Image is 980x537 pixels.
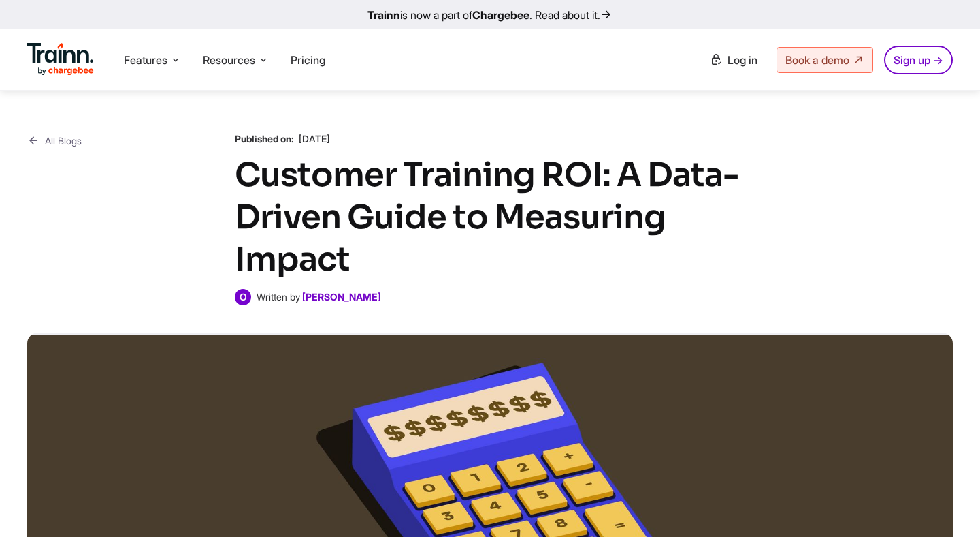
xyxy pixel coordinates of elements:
span: Written by [257,291,300,303]
span: [DATE] [299,133,330,144]
span: Log in [728,53,757,67]
b: Chargebee [472,8,529,22]
a: [PERSON_NAME] [302,291,381,303]
a: Book a demo [777,47,873,73]
a: All Blogs [27,132,82,149]
h1: Customer Training ROI: A Data-Driven Guide to Measuring Impact [235,154,745,281]
b: Published on: [235,133,294,144]
a: Sign up → [884,46,953,74]
span: Book a demo [785,53,849,67]
span: Resources [203,52,255,67]
a: Log in [702,48,766,72]
img: Trainn Logo [27,43,94,76]
a: Pricing [291,53,325,67]
iframe: Chat Widget [912,472,980,537]
b: Trainn [367,8,400,22]
span: Features [124,52,167,67]
span: O [235,289,251,305]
